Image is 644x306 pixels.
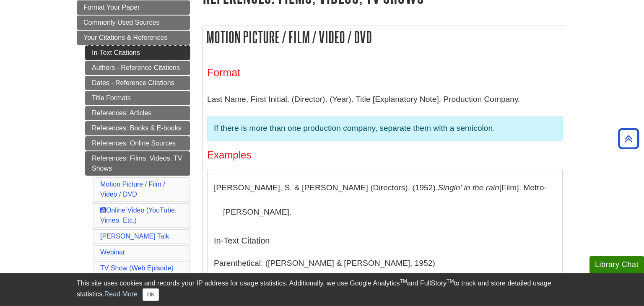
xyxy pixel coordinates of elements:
[85,136,190,150] a: References: Online Sources
[207,87,563,112] p: Last Name, First Initial. (Director). (Year). Title [Explanatory Note]. Production Company.
[77,31,190,45] a: Your Citations & References
[207,150,563,161] h4: Examples
[214,228,556,253] h5: In-Text Citation
[85,91,190,105] a: Title Formats
[85,76,190,90] a: Dates - Reference Citations
[83,34,167,41] span: Your Citations & References
[100,207,177,224] a: Online Video (YouTube, Vimeo, Etc.)
[400,278,407,284] sup: TM
[447,278,454,284] sup: TM
[143,288,159,301] button: Close
[100,181,165,198] a: Motion Picture / Film / Video / DVD
[214,257,556,270] p: Parenthetical: ([PERSON_NAME] & [PERSON_NAME], 1952)
[77,16,190,30] a: Commonly Used Sources
[85,61,190,75] a: Authors - Reference Citations
[589,256,644,273] button: Library Chat
[207,67,563,79] h3: Format
[77,278,567,301] div: This site uses cookies and records your IP address for usage statistics. Additionally, we use Goo...
[214,122,556,135] p: If there is more than one production company, separate them with a semicolon.
[83,19,159,26] span: Commonly Used Sources
[85,46,190,60] a: In-Text Citations
[100,249,125,256] a: Webinar
[100,265,174,272] a: TV Show (Web Episode)
[85,106,190,120] a: References: Articles
[615,133,642,144] a: Back to Top
[83,4,140,11] span: Format Your Paper
[77,0,190,15] a: Format Your Paper
[203,26,567,48] h2: Motion Picture / Film / Video / DVD
[85,151,190,176] a: References: Films, Videos, TV Shows
[85,121,190,135] a: References: Books & E-books
[104,290,138,298] a: Read More
[214,176,556,224] p: [PERSON_NAME], S. & [PERSON_NAME] (Directors). (1952). [Film]. Metro-[PERSON_NAME].
[214,272,556,284] p: Narrative: "... as mentioned by [PERSON_NAME] & [PERSON_NAME] (1952),"
[438,183,499,192] i: Singin' in the rain
[100,233,169,240] a: [PERSON_NAME] Talk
